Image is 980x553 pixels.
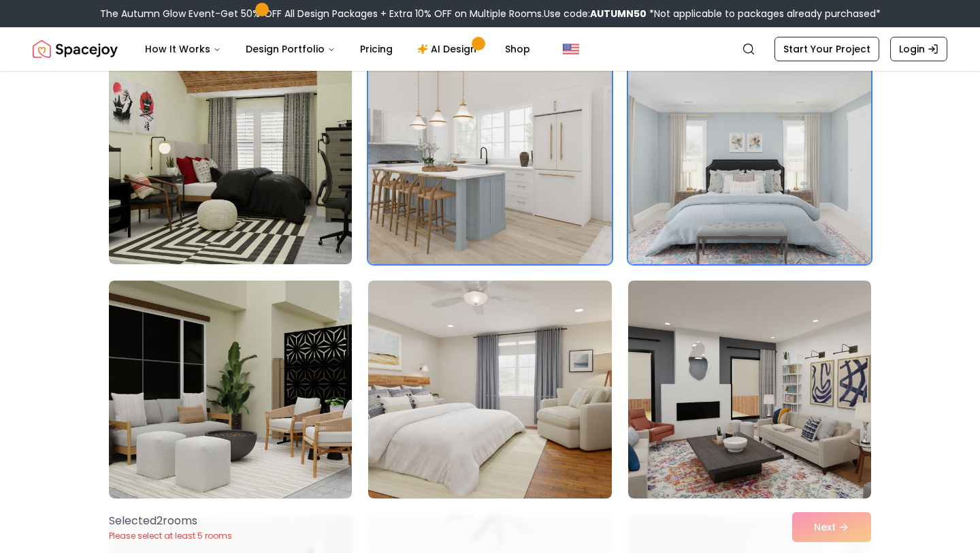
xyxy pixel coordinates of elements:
[628,46,871,264] img: Room room-24
[774,37,879,61] a: Start Your Project
[563,41,579,57] img: United States
[362,275,617,504] img: Room room-26
[33,35,118,63] img: Spacejoy Logo
[590,7,647,20] b: AUTUMN50
[109,281,352,499] img: Room room-25
[647,7,881,20] span: *Not applicable to packages already purchased*
[100,7,881,20] div: The Autumn Glow Event-Get 50% OFF All Design Packages + Extra 10% OFF on Multiple Rooms.
[109,46,352,264] img: Room room-22
[134,35,232,63] button: How It Works
[109,531,232,541] p: Please select at least 5 rooms
[628,281,871,499] img: Room room-27
[109,513,232,529] p: Selected 2 room s
[134,35,541,63] nav: Main
[33,27,947,71] nav: Global
[544,7,647,20] span: Use code:
[33,35,118,63] a: Spacejoy
[349,35,404,63] a: Pricing
[368,46,611,264] img: Room room-23
[406,35,491,63] a: AI Design
[494,35,541,63] a: Shop
[235,35,346,63] button: Design Portfolio
[890,37,947,61] a: Login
